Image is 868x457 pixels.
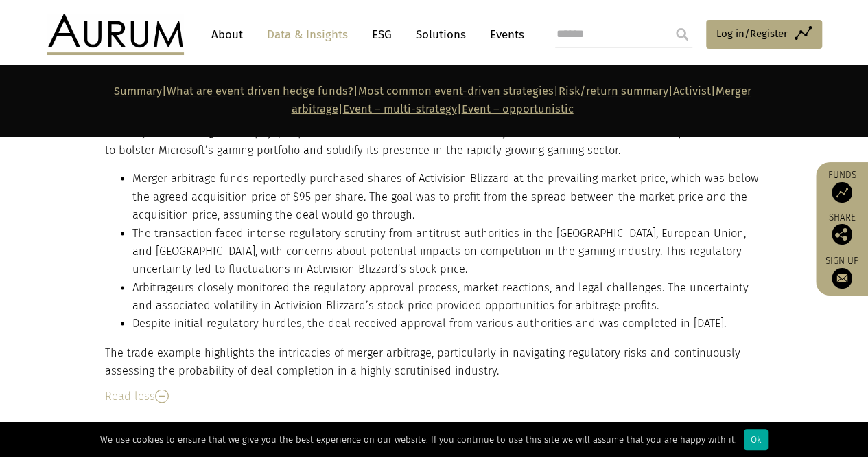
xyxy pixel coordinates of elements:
a: Solutions [409,22,473,47]
input: Submit [668,21,696,48]
a: Sign up [823,255,861,289]
a: About [204,22,250,47]
div: Ok [744,429,768,450]
p: The trade example highlights the intricacies of merger arbitrage, particularly in navigating regu... [105,344,760,380]
li: Merger arbitrage funds reportedly purchased shares of Activision Blizzard at the prevailing marke... [132,170,760,224]
strong: | | | | | | | [114,85,751,115]
img: Access Funds [832,182,852,203]
a: Risk/return summary [559,85,668,98]
a: ESG [365,22,399,47]
a: Events [483,22,524,47]
div: A recent high-profile merger arbitrage trade related to the acquisition of Activision Blizzard by... [105,87,760,380]
a: Summary [114,85,162,98]
li: The transaction faced intense regulatory scrutiny from antitrust authorities in the [GEOGRAPHIC_D... [132,225,760,279]
a: Event – multi-strategy [343,102,457,115]
a: Data & Insights [260,22,355,47]
a: Activist [673,85,711,98]
a: What are event driven hedge funds? [167,85,353,98]
li: Arbitrageurs closely monitored the regulatory approval process, market reactions, and legal chall... [132,279,760,315]
span: Log in/Register [716,25,788,42]
a: Log in/Register [706,20,822,49]
img: Sign up to our newsletter [832,268,852,289]
li: Despite initial regulatory hurdles, the deal received approval from various authorities and was c... [132,315,760,333]
img: Aurum [47,14,184,55]
a: Event – opportunistic [462,102,574,115]
img: Share this post [832,224,852,245]
a: Funds [823,169,861,203]
a: Most common event-driven strategies [358,85,554,98]
img: Read Less [155,389,169,403]
div: Read less [105,387,760,405]
div: Share [823,213,861,245]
